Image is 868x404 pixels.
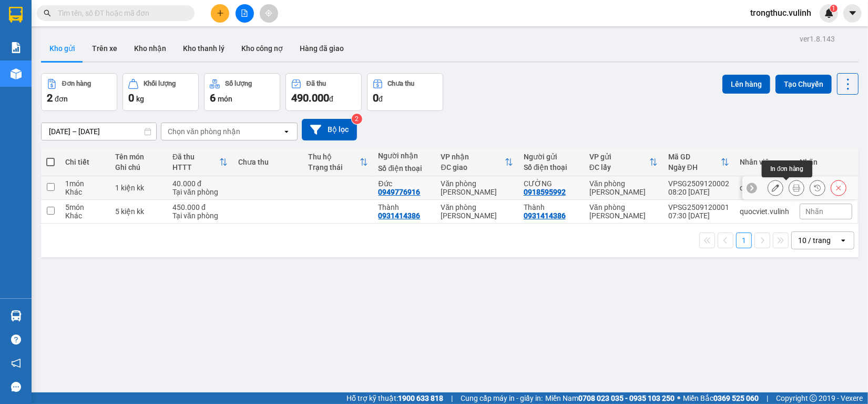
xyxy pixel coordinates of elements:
span: 2 [47,92,53,104]
div: In đơn hàng [762,160,812,177]
img: warehouse-icon [11,310,22,321]
span: search [44,9,51,17]
div: Số điện thoại [379,164,431,173]
span: 0 [373,92,379,104]
img: icon-new-feature [824,8,834,18]
div: Thành [524,203,579,211]
input: Select a date range. [42,123,156,140]
span: | [767,392,768,404]
div: Trạng thái [308,163,359,171]
span: notification [11,358,21,368]
div: Người gửi [524,153,579,161]
div: 10 / trang [798,235,831,246]
div: Đã thu [172,153,219,161]
span: trongthuc.vulinh [742,6,820,19]
button: Đơn hàng2đơn [41,73,117,111]
span: copyright [810,395,817,402]
button: Kho công nợ [233,36,291,61]
div: Thành [379,203,431,211]
div: Đức [379,179,431,188]
span: Hỗ trợ kỹ thuật: [346,392,443,404]
span: đ [379,95,383,103]
button: Trên xe [84,36,126,61]
button: Đã thu490.000đ [285,73,362,111]
button: Bộ lọc [302,119,357,140]
button: Lên hàng [722,75,770,94]
sup: 1 [830,5,838,12]
span: đơn [55,95,68,103]
button: 1 [736,233,752,248]
div: 450.000 đ [172,203,228,211]
button: caret-down [843,4,862,23]
div: quocviet.vulinh [740,207,789,216]
div: VPSG2509120002 [668,179,729,188]
span: ⚪️ [677,396,680,400]
div: Đã thu [307,80,326,87]
img: solution-icon [11,42,22,53]
div: 5 kiện kk [115,207,162,216]
button: Kho thanh lý [175,36,233,61]
button: file-add [236,4,254,23]
sup: 2 [352,114,362,124]
th: Toggle SortBy [584,148,663,176]
img: logo-vxr [9,7,23,23]
div: Văn phòng [PERSON_NAME] [589,179,658,196]
button: aim [260,4,278,23]
svg: open [839,236,847,245]
span: plus [217,9,224,17]
span: 1 [832,5,835,12]
div: Chi tiết [65,158,105,166]
img: warehouse-icon [11,68,22,79]
button: Chưa thu0đ [367,73,443,111]
div: HTTT [172,163,219,171]
span: Miền Nam [545,392,675,404]
div: Tên món [115,153,162,161]
div: Số lượng [225,80,252,87]
div: Thu hộ [308,153,359,161]
div: 0931414386 [524,211,566,220]
div: Văn phòng [PERSON_NAME] [441,203,513,220]
button: Số lượng6món [204,73,280,111]
span: 0 [128,92,134,104]
div: VP nhận [441,153,505,161]
button: Tạo Chuyến [775,75,832,94]
strong: 0369 525 060 [713,394,759,402]
span: caret-down [848,8,857,18]
div: Ngày ĐH [668,163,721,171]
div: Văn phòng [PERSON_NAME] [589,203,658,220]
span: 6 [210,92,216,104]
div: Văn phòng [PERSON_NAME] [441,179,513,196]
strong: 0708 023 035 - 0935 103 250 [578,394,675,402]
div: VP gửi [589,153,649,161]
div: 40.000 đ [172,179,228,188]
div: Khối lượng [144,80,176,87]
span: message [11,382,21,392]
div: Tại văn phòng [172,211,228,220]
strong: 1900 633 818 [398,394,443,402]
svg: open [282,127,291,136]
button: plus [211,4,229,23]
div: Sửa đơn hàng [768,180,783,196]
div: 08:20 [DATE] [668,188,729,196]
div: ĐC giao [441,163,505,171]
div: Mã GD [668,153,721,161]
div: VPSG2509120001 [668,203,729,211]
span: món [218,95,232,103]
div: Khác [65,188,105,196]
span: Miền Bắc [683,392,759,404]
div: Đơn hàng [62,80,91,87]
div: Chọn văn phòng nhận [168,126,240,137]
div: Chưa thu [388,80,415,87]
div: Khác [65,211,105,220]
button: Khối lượng0kg [122,73,199,111]
button: Kho nhận [126,36,175,61]
span: Nhãn [805,207,823,216]
div: quocviet.vulinh [740,184,789,192]
input: Tìm tên, số ĐT hoặc mã đơn [58,7,182,19]
th: Toggle SortBy [303,148,373,176]
div: Người nhận [379,151,431,160]
div: Số điện thoại [524,163,579,171]
div: Nhân viên [740,158,789,166]
div: 0918595992 [524,188,566,196]
div: Chưa thu [238,158,298,166]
